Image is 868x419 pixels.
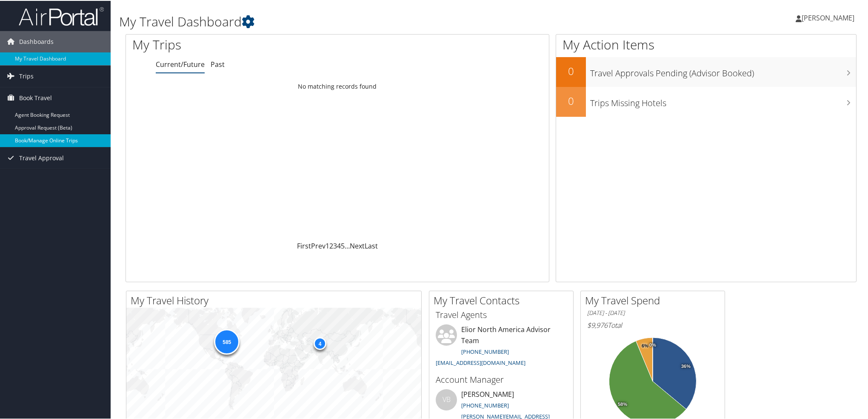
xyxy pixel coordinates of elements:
[642,343,648,348] tspan: 6%
[590,62,856,78] h3: Travel Approvals Pending (Advisor Booked)
[341,240,345,250] a: 5
[19,147,64,168] span: Travel Approval
[131,292,421,307] h2: My Travel History
[156,59,205,68] a: Current/Future
[461,347,509,355] a: [PHONE_NUMBER]
[19,87,52,108] span: Book Travel
[126,78,549,93] td: No matching records found
[556,56,856,86] a: 0Travel Approvals Pending (Advisor Booked)
[434,292,573,307] h2: My Travel Contacts
[333,240,337,250] a: 3
[681,363,691,368] tspan: 36%
[350,240,365,250] a: Next
[431,324,571,369] li: Elior North America Advisor Team
[587,320,608,329] span: $9,976
[329,240,333,250] a: 2
[585,292,725,307] h2: My Travel Spend
[214,328,240,354] div: 585
[345,240,350,250] span: …
[796,4,863,30] a: [PERSON_NAME]
[19,65,34,86] span: Trips
[461,401,509,408] a: [PHONE_NUMBER]
[436,358,525,366] a: [EMAIL_ADDRESS][DOMAIN_NAME]
[314,336,326,349] div: 4
[556,93,586,107] h2: 0
[802,12,854,22] span: [PERSON_NAME]
[587,308,718,316] h6: [DATE] - [DATE]
[556,86,856,116] a: 0Trips Missing Hotels
[19,30,54,52] span: Dashboards
[311,240,325,250] a: Prev
[365,240,378,250] a: Last
[132,35,366,53] h1: My Trips
[649,342,656,347] tspan: 0%
[325,240,329,250] a: 1
[590,92,856,108] h3: Trips Missing Hotels
[211,59,225,68] a: Past
[618,401,627,406] tspan: 58%
[436,388,457,410] div: VB
[587,320,718,329] h6: Total
[436,373,567,385] h3: Account Manager
[556,63,586,78] h2: 0
[436,308,567,320] h3: Travel Agents
[297,240,311,250] a: First
[556,35,856,53] h1: My Action Items
[119,12,615,30] h1: My Travel Dashboard
[337,240,341,250] a: 4
[19,6,104,26] img: airportal-logo.png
